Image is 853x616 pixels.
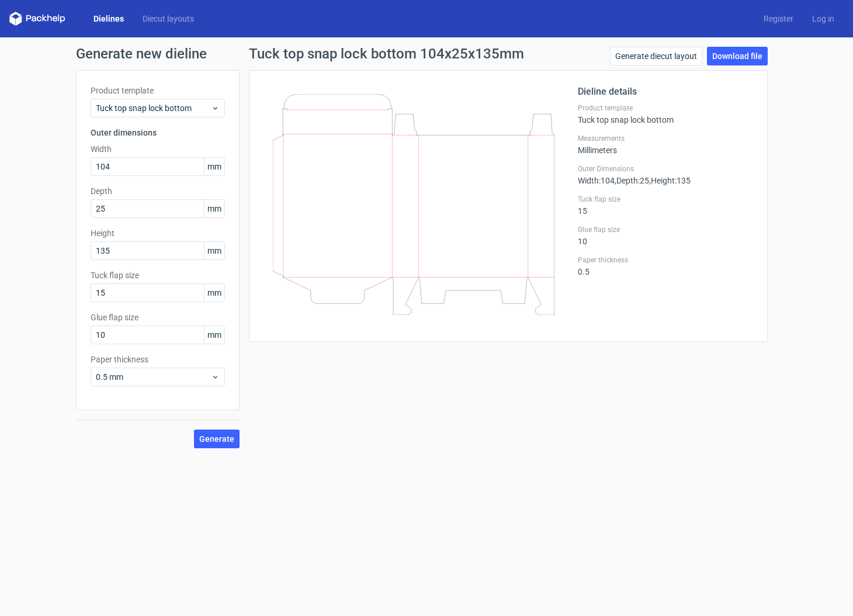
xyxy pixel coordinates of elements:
[194,430,240,448] button: Generate
[204,158,224,175] span: mm
[91,143,225,155] label: Width
[578,195,753,216] div: 15
[578,255,753,276] div: 0.5
[803,13,844,25] a: Log in
[615,176,649,185] span: , Depth : 25
[249,47,524,61] h1: Tuck top snap lock bottom 104x25x135mm
[91,354,225,365] label: Paper thickness
[204,242,224,259] span: mm
[96,371,211,383] span: 0.5 mm
[578,255,753,265] label: Paper thickness
[578,134,753,155] div: Millimeters
[91,312,225,323] label: Glue flap size
[76,47,777,61] h1: Generate new dieline
[578,195,753,204] label: Tuck flap size
[204,326,224,344] span: mm
[578,103,753,124] div: Tuck top snap lock bottom
[578,225,753,246] div: 10
[91,269,225,281] label: Tuck flap size
[91,227,225,239] label: Height
[91,127,225,139] h3: Outer dimensions
[204,200,224,217] span: mm
[578,164,753,174] label: Outer Dimensions
[754,13,803,25] a: Register
[204,284,224,302] span: mm
[199,435,234,443] span: Generate
[578,134,753,143] label: Measurements
[96,102,211,114] span: Tuck top snap lock bottom
[578,85,753,99] h2: Dieline details
[578,103,753,113] label: Product template
[84,13,133,25] a: Dielines
[610,47,702,65] a: Generate diecut layout
[707,47,768,65] a: Download file
[578,176,615,185] span: Width : 104
[133,13,203,25] a: Diecut layouts
[649,176,691,185] span: , Height : 135
[91,185,225,197] label: Depth
[578,225,753,234] label: Glue flap size
[91,85,225,96] label: Product template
